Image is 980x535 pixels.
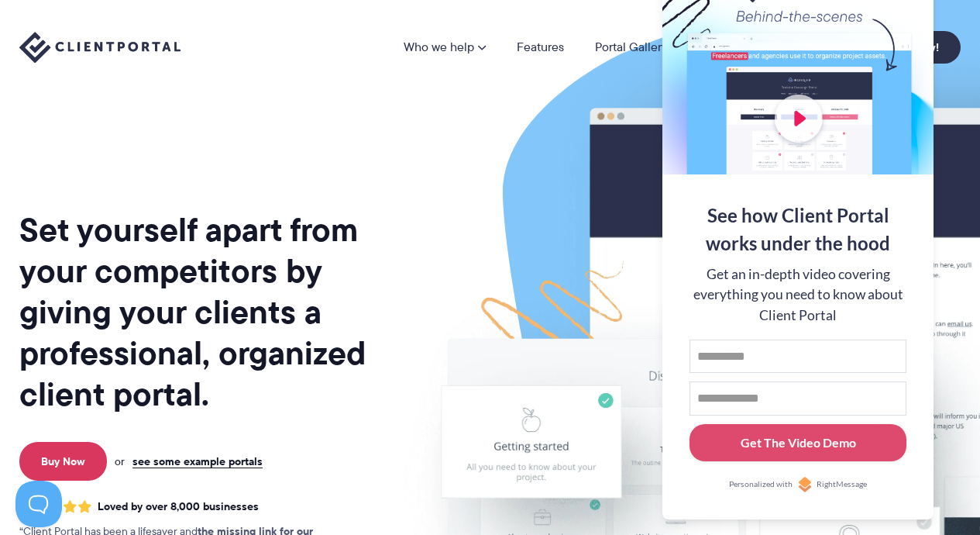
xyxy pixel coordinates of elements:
span: Personalized with [729,478,793,491]
div: Get an in-depth video covering everything you need to know about Client Portal [689,264,906,326]
a: see some example portals [132,454,263,468]
div: Get The Video Demo [741,433,856,452]
a: Who we help [404,41,486,53]
span: RightMessage [817,478,867,491]
img: Personalized with RightMessage [797,477,813,492]
button: Get The Video Demo [689,424,906,462]
a: Portal Gallery [595,41,668,53]
a: Personalized withRightMessage [689,477,906,492]
iframe: Toggle Customer Support [15,481,62,527]
a: Buy Now [19,442,107,481]
a: Features [517,41,564,53]
div: See how Client Portal works under the hood [689,202,906,257]
span: or [115,454,125,468]
span: Loved by over 8,000 businesses [98,500,259,513]
h1: Set yourself apart from your competitors by giving your clients a professional, organized client ... [19,209,396,415]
